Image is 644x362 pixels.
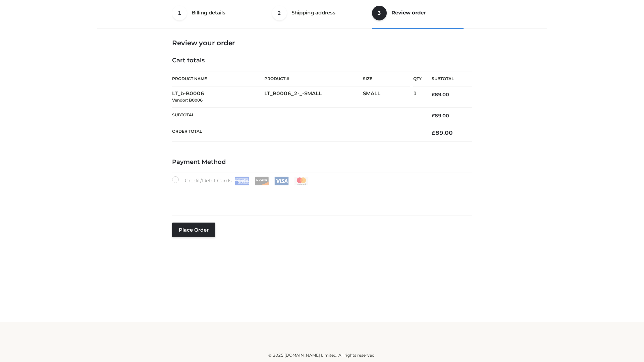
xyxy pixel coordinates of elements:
th: Order Total [172,124,422,142]
td: LT_B0006_2-_-SMALL [264,86,363,108]
img: Visa [274,177,289,185]
img: Mastercard [294,177,309,185]
iframe: Secure payment input frame [171,184,471,208]
th: Product # [264,71,363,86]
th: Subtotal [422,71,472,86]
bdi: 89.00 [432,92,449,98]
td: SMALL [363,86,413,108]
bdi: 89.00 [432,129,453,136]
h4: Payment Method [172,159,472,166]
div: © 2025 [DOMAIN_NAME] Limited. All rights reserved. [100,352,544,359]
span: £ [432,129,435,136]
th: Subtotal [172,107,422,124]
button: Place order [172,223,215,237]
img: Discover [255,177,269,185]
td: 1 [413,86,422,108]
label: Credit/Debit Cards [172,176,309,185]
th: Product Name [172,71,264,86]
bdi: 89.00 [432,113,449,119]
span: £ [432,92,435,98]
small: Vendor: B0006 [172,98,203,103]
h4: Cart totals [172,57,472,64]
span: £ [432,113,435,119]
td: LT_b-B0006 [172,86,264,108]
th: Qty [413,71,422,86]
img: Amex [235,177,249,185]
h3: Review your order [172,39,472,47]
th: Size [363,71,410,86]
